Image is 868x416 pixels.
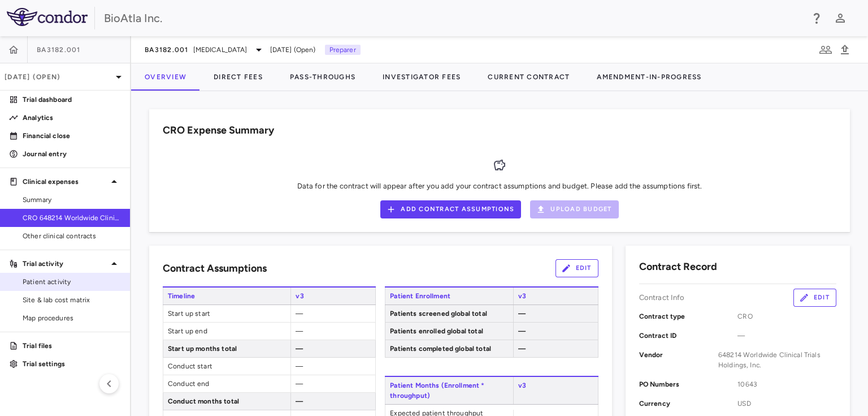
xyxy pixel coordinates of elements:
p: Contract ID [639,331,738,341]
h6: CRO Expense Summary [163,123,274,138]
button: Add Contract Assumptions [380,200,521,218]
span: Start up end [163,323,290,340]
span: Site & lab cost matrix [23,295,121,305]
span: Summary [23,195,121,205]
span: — [296,345,303,353]
p: Trial files [23,341,121,351]
span: — [296,310,303,318]
span: v3 [513,377,598,404]
p: Journal entry [23,149,121,159]
button: Edit [555,259,598,277]
span: Map procedures [23,313,121,323]
h6: Contract Record [639,259,717,275]
button: Edit [793,289,836,307]
span: Other clinical contracts [23,231,121,241]
span: Patient Enrollment [385,288,513,305]
p: Preparer [325,45,361,55]
span: Patients completed global total [385,340,513,357]
span: Conduct months total [163,393,290,410]
p: Clinical expenses [23,177,107,187]
p: Contract Info [639,293,685,303]
span: v3 [290,288,376,305]
span: Patients screened global total [385,305,513,322]
span: 10643 [737,379,836,389]
span: Timeline [163,288,290,305]
p: Financial close [23,131,121,141]
span: Patients enrolled global total [385,323,513,340]
button: Amendment-In-Progress [583,63,715,91]
p: Currency [639,398,738,409]
span: — [296,397,303,405]
span: BA3182.001 [145,45,189,54]
span: — [737,331,836,341]
span: USD [737,398,836,409]
span: Patient activity [23,277,121,287]
p: Trial activity [23,259,107,269]
div: BioAtla Inc. [104,10,802,27]
span: — [296,380,303,388]
span: — [296,327,303,335]
span: Conduct end [163,375,290,392]
span: BA3182.001 [37,45,81,54]
p: Data for the contract will appear after you add your contract assumptions and budget. Please add ... [297,181,702,191]
span: Patient Months (Enrollment * throughput) [385,377,513,404]
button: Pass-Throughs [276,63,369,91]
span: Start up start [163,305,290,322]
p: Contract type [639,311,738,321]
h6: Contract Assumptions [163,261,267,276]
span: [DATE] (Open) [270,45,316,55]
span: — [518,327,526,335]
p: Vendor [639,350,718,370]
span: CRO 648214 Worldwide Clinical Trials Holdings, Inc. [23,213,121,223]
p: Analytics [23,113,121,123]
span: [MEDICAL_DATA] [193,45,248,55]
img: logo-full-SnFGN8VE.png [7,8,88,26]
button: Overview [131,63,200,91]
span: 648214 Worldwide Clinical Trials Holdings, Inc. [718,350,836,370]
button: Direct Fees [200,63,276,91]
p: [DATE] (Open) [5,72,112,82]
p: Trial settings [23,359,121,369]
span: CRO [737,311,836,321]
button: Investigator Fees [369,63,474,91]
span: Conduct start [163,358,290,375]
span: — [296,362,303,370]
p: Trial dashboard [23,95,121,105]
span: — [518,310,526,318]
span: Start up months total [163,340,290,357]
button: Current Contract [474,63,583,91]
span: v3 [513,288,598,305]
span: — [518,345,526,353]
p: PO Numbers [639,379,738,389]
